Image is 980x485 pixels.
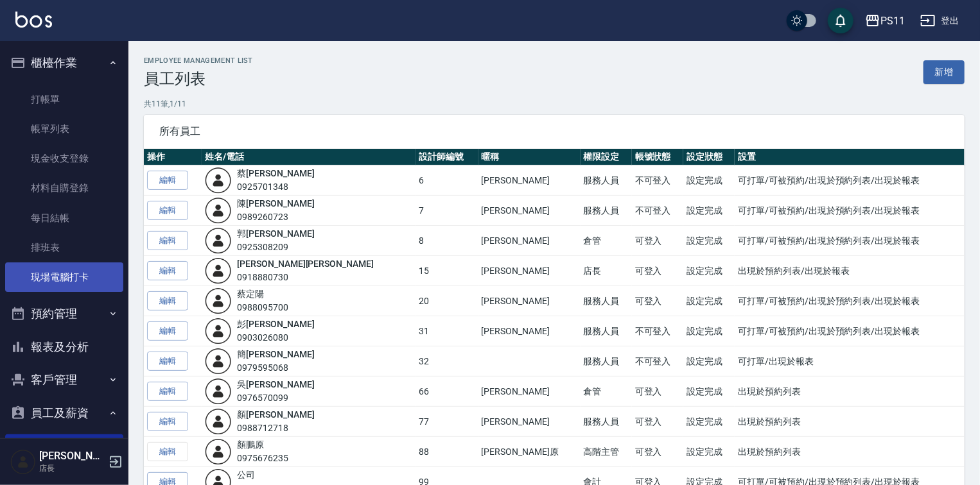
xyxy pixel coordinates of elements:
td: 不可登入 [632,196,683,226]
a: 編輯 [147,352,188,371]
img: user-login-man-human-body-mobile-person-512.png [205,378,232,405]
div: 0925701348 [237,180,314,194]
img: Logo [15,12,52,28]
p: 共 11 筆, 1 / 11 [144,98,965,110]
td: [PERSON_NAME] [478,377,581,407]
td: 設定完成 [683,437,735,467]
td: 設定完成 [683,316,735,346]
td: 可登入 [632,377,683,407]
a: 編輯 [147,261,188,281]
td: [PERSON_NAME] [478,166,581,196]
td: 88 [416,437,478,467]
a: 公司 [237,470,255,480]
td: 設定完成 [683,256,735,286]
a: 編輯 [147,201,188,221]
button: 預約管理 [5,297,123,330]
a: 顏[PERSON_NAME] [237,409,314,420]
div: 0918880730 [237,271,374,284]
a: 員工列表 [5,434,123,464]
a: 彭[PERSON_NAME] [237,319,314,329]
td: 高階主管 [581,437,632,467]
th: 姓名/電話 [202,149,416,166]
a: 編輯 [147,171,188,191]
td: 店長 [581,256,632,286]
td: 可打單/可被預約/出現於預約列表/出現於報表 [735,316,965,346]
td: [PERSON_NAME]原 [478,437,581,467]
a: 編輯 [147,412,188,432]
th: 帳號狀態 [632,149,683,166]
img: user-login-man-human-body-mobile-person-512.png [205,287,232,314]
th: 設定狀態 [683,149,735,166]
div: 0903026080 [237,331,314,345]
a: 蔡[PERSON_NAME] [237,168,314,178]
td: 服務人員 [581,316,632,346]
a: 編輯 [147,291,188,311]
td: 32 [416,346,478,377]
div: 0975676235 [237,452,288,465]
td: 設定完成 [683,377,735,407]
div: 0988712718 [237,421,314,435]
td: [PERSON_NAME] [478,256,581,286]
p: 店長 [39,463,105,474]
td: [PERSON_NAME] [478,316,581,346]
td: 倉管 [581,226,632,256]
img: user-login-man-human-body-mobile-person-512.png [205,348,232,375]
img: user-login-man-human-body-mobile-person-512.png [205,408,232,435]
td: 可打單/可被預約/出現於預約列表/出現於報表 [735,196,965,226]
td: 可打單/出現於報表 [735,346,965,377]
td: 不可登入 [632,166,683,196]
td: [PERSON_NAME] [478,226,581,256]
button: save [828,8,853,33]
a: 陳[PERSON_NAME] [237,198,314,208]
td: 倉管 [581,377,632,407]
button: 報表及分析 [5,330,123,364]
a: 吳[PERSON_NAME] [237,379,314,389]
th: 設計師編號 [416,149,478,166]
div: 0925308209 [237,241,314,254]
div: 0979595068 [237,361,314,375]
td: 可登入 [632,437,683,467]
span: 所有員工 [159,125,949,138]
img: user-login-man-human-body-mobile-person-512.png [205,167,232,194]
button: 登出 [915,9,965,33]
img: user-login-man-human-body-mobile-person-512.png [205,318,232,345]
td: 77 [416,407,478,437]
td: 設定完成 [683,407,735,437]
div: 0976570099 [237,391,314,405]
div: 0989260723 [237,210,314,224]
a: 郭[PERSON_NAME] [237,228,314,239]
button: 員工及薪資 [5,396,123,430]
th: 設置 [735,149,965,166]
td: 不可登入 [632,316,683,346]
td: 15 [416,256,478,286]
img: user-login-man-human-body-mobile-person-512.png [205,227,232,254]
td: 服務人員 [581,166,632,196]
td: 設定完成 [683,346,735,377]
a: 編輯 [147,382,188,402]
td: 出現於預約列表/出現於報表 [735,256,965,286]
div: PS11 [880,13,905,29]
a: 簡[PERSON_NAME] [237,349,314,359]
h5: [PERSON_NAME] [39,450,105,463]
img: Person [10,449,36,475]
td: 可登入 [632,226,683,256]
a: 現金收支登錄 [5,144,123,173]
td: 設定完成 [683,166,735,196]
h2: Employee Management List [144,56,253,65]
a: 帳單列表 [5,114,123,144]
button: 客戶管理 [5,363,123,396]
th: 權限設定 [581,149,632,166]
button: 櫃檯作業 [5,46,123,80]
td: 可打單/可被預約/出現於預約列表/出現於報表 [735,166,965,196]
td: 設定完成 [683,286,735,316]
td: 8 [416,226,478,256]
th: 暱稱 [478,149,581,166]
td: [PERSON_NAME] [478,286,581,316]
td: [PERSON_NAME] [478,196,581,226]
h3: 員工列表 [144,70,253,88]
td: 66 [416,377,478,407]
td: 出現於預約列表 [735,437,965,467]
a: [PERSON_NAME][PERSON_NAME] [237,259,374,269]
td: 7 [416,196,478,226]
button: PS11 [860,8,910,34]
